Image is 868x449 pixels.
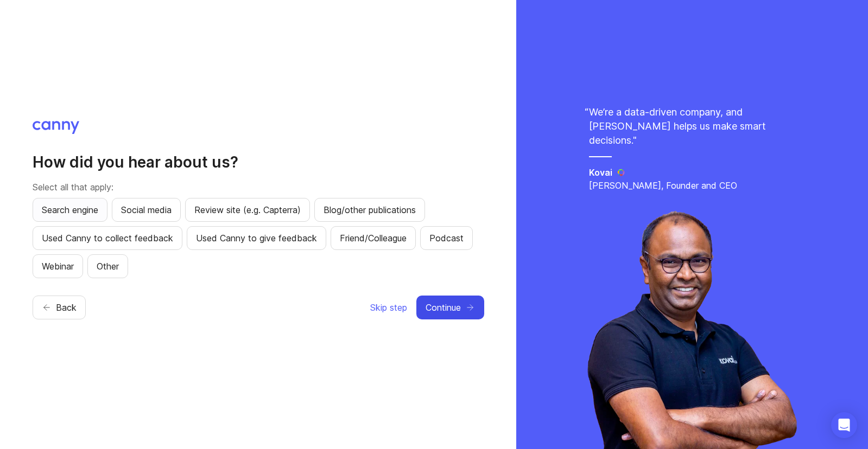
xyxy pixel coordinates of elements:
p: [PERSON_NAME], Founder and CEO [589,179,795,192]
p: We’re a data-driven company, and [PERSON_NAME] helps us make smart decisions. " [589,105,795,147]
div: Open Intercom Messenger [831,412,857,438]
button: Continue [416,296,484,319]
button: Blog/other publications [314,198,425,222]
span: Podcast [429,232,464,245]
span: Search engine [42,203,98,216]
span: Review site (e.g. Capterra) [194,203,301,216]
button: Used Canny to give feedback [187,226,326,250]
span: Webinar [42,260,74,273]
button: Review site (e.g. Capterra) [185,198,310,222]
button: Search engine [33,198,107,222]
p: Select all that apply: [33,181,484,194]
span: Blog/other publications [324,203,416,216]
span: Skip step [370,301,407,314]
button: Social media [112,198,181,222]
button: Podcast [420,226,473,250]
span: Other [97,260,119,273]
span: Used Canny to give feedback [196,232,317,245]
button: Webinar [33,254,83,278]
button: Back [33,296,86,319]
button: Friend/Colleague [331,226,416,250]
button: Skip step [370,296,408,319]
span: Friend/Colleague [340,232,407,245]
h2: How did you hear about us? [33,152,484,172]
span: Continue [426,301,461,314]
span: Social media [121,203,172,216]
span: Used Canny to collect feedback [42,232,173,245]
button: Used Canny to collect feedback [33,226,182,250]
h5: Kovai [589,166,612,179]
img: Kovai logo [617,168,626,177]
span: Back [56,301,77,314]
button: Other [87,254,128,278]
img: saravana-fdffc8c2a6fa09d1791ca03b1e989ae1.webp [587,210,797,449]
img: Canny logo [33,121,80,134]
